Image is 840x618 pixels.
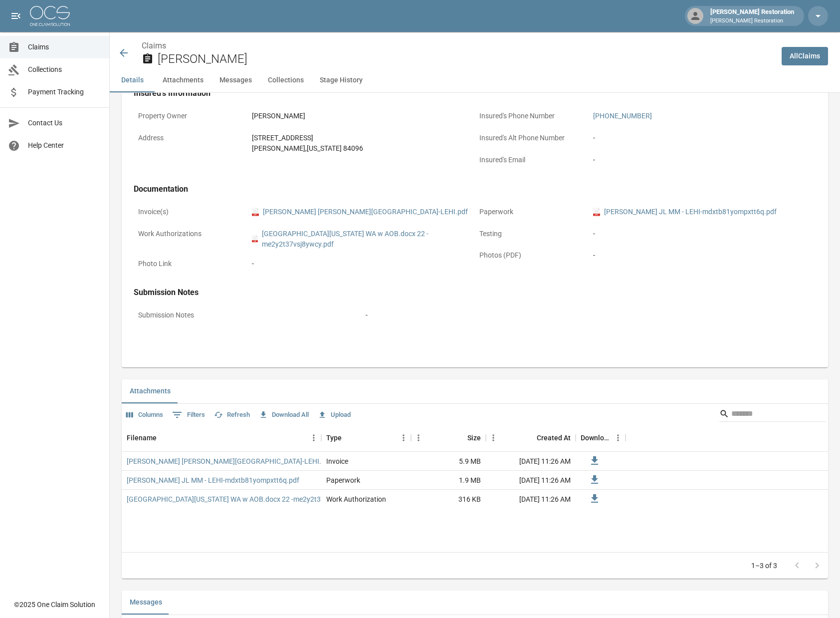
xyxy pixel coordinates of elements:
[411,430,426,445] button: Menu
[134,88,816,98] h4: Insured's Information
[593,155,595,165] div: -
[127,456,332,466] a: [PERSON_NAME] [PERSON_NAME][GEOGRAPHIC_DATA]-LEHI.pdf
[252,229,470,250] a: pdf[GEOGRAPHIC_DATA][US_STATE] WA w AOB.docx 22 -me2y2t37vsj8ywcy.pdf
[306,430,321,445] button: Menu
[211,68,260,92] button: Messages
[122,591,828,615] div: related-list tabs
[260,68,312,92] button: Collections
[366,310,368,320] div: -
[710,17,794,25] p: [PERSON_NAME] Restoration
[122,424,321,452] div: Filename
[110,68,840,92] div: anchor tabs
[158,52,774,66] h2: [PERSON_NAME]
[581,424,611,452] div: Download
[751,561,777,571] p: 1–3 of 3
[124,407,166,423] button: Select columns
[321,424,411,452] div: Type
[134,202,247,222] p: Invoice(s)
[475,224,589,244] p: Testing
[211,407,252,423] button: Refresh
[28,87,101,97] span: Payment Tracking
[611,430,626,445] button: Menu
[122,379,828,403] div: related-list tabs
[475,150,589,170] p: Insured's Email
[28,140,101,151] span: Help Center
[155,68,211,92] button: Attachments
[467,424,481,452] div: Size
[486,452,576,471] div: [DATE] 11:26 AM
[122,379,179,403] button: Attachments
[326,424,342,452] div: Type
[122,591,170,615] button: Messages
[142,41,166,50] a: Claims
[134,306,361,325] p: Submission Notes
[252,111,305,121] div: [PERSON_NAME]
[30,6,70,26] img: ocs-logo-white-transparent.png
[127,475,299,485] a: [PERSON_NAME] JL MM - LEHI-mdxtb81yompxtt6q.pdf
[593,133,595,143] div: -
[28,42,101,52] span: Claims
[593,207,777,217] a: pdf[PERSON_NAME] JL MM - LEHI-mdxtb81yompxtt6q.pdf
[134,224,247,244] p: Work Authorizations
[475,128,589,148] p: Insured's Alt Phone Number
[28,64,101,75] span: Collections
[252,259,254,269] div: -
[706,7,798,25] div: [PERSON_NAME] Restoration
[14,600,95,610] div: © 2025 One Claim Solution
[252,143,363,154] div: [PERSON_NAME] , [US_STATE] 84096
[134,254,247,274] p: Photo Link
[252,133,363,143] div: [STREET_ADDRESS]
[127,494,365,504] a: [GEOGRAPHIC_DATA][US_STATE] WA w AOB.docx 22 -me2y2t37vsj8ywcy.pdf
[411,424,486,452] div: Size
[134,288,816,298] h4: Submission Notes
[486,430,501,445] button: Menu
[486,490,576,509] div: [DATE] 11:26 AM
[326,456,348,466] div: Invoice
[593,229,812,239] div: -
[170,407,208,423] button: Show filters
[256,407,311,423] button: Download All
[134,128,247,148] p: Address
[576,424,626,452] div: Download
[411,471,486,490] div: 1.9 MB
[719,406,826,424] div: Search
[475,246,589,265] p: Photos (PDF)
[593,250,812,261] div: -
[486,471,576,490] div: [DATE] 11:26 AM
[537,424,571,452] div: Created At
[411,452,486,471] div: 5.9 MB
[593,112,652,120] a: [PHONE_NUMBER]
[28,118,101,128] span: Contact Us
[142,40,774,52] nav: breadcrumb
[252,207,468,217] a: pdf[PERSON_NAME] [PERSON_NAME][GEOGRAPHIC_DATA]-LEHI.pdf
[475,202,589,222] p: Paperwork
[134,184,816,194] h4: Documentation
[326,494,386,504] div: Work Authorization
[312,68,371,92] button: Stage History
[475,106,589,126] p: Insured's Phone Number
[110,68,155,92] button: Details
[6,6,26,26] button: open drawer
[782,47,828,65] a: AllClaims
[396,430,411,445] button: Menu
[315,407,353,423] button: Upload
[326,475,360,485] div: Paperwork
[134,106,247,126] p: Property Owner
[486,424,576,452] div: Created At
[127,424,157,452] div: Filename
[411,490,486,509] div: 316 KB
